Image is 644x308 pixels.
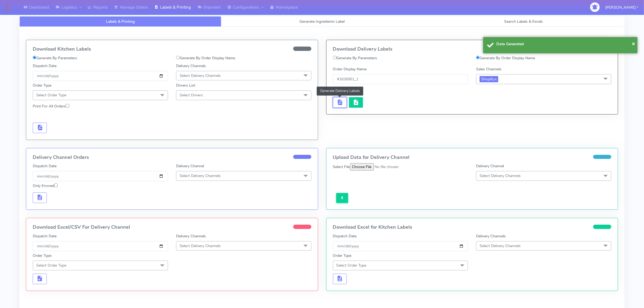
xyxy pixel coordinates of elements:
label: Generate By Parameters [333,55,377,61]
span: Labels & Printing [106,19,135,24]
span: Select Order Type [36,263,66,268]
label: Sales Channels [476,66,501,72]
span: Search Labels & Excels [504,19,543,24]
button: [PERSON_NAME] [601,2,642,13]
div: Data Generated [497,41,633,47]
span: Select Order Type [336,263,366,268]
h4: Upload Data for Delivery Channel [333,155,612,160]
span: Select Delivery Channels [480,243,521,248]
label: Generate By Parameters [33,55,77,61]
input: Generate By Order Display Name [176,56,180,59]
span: Select Delivery Channels [180,173,221,178]
span: Generate Ingredients Label [299,19,345,24]
label: Delivery Channels [176,63,206,69]
input: Generate By Parameters [333,56,336,59]
label: Generate By Order Display Name [476,55,535,61]
span: Select Delivery Channels [180,243,221,248]
button: Close [632,40,635,48]
label: Delivery Channel [176,163,204,169]
input: Generate By Parameters [33,56,36,59]
label: Dispatch Date [33,233,57,239]
input: Generate By Order Display Name [476,56,480,59]
span: Select Drivers [180,93,203,98]
label: Order Display Name [333,66,367,72]
span: × [632,40,635,47]
label: Dispatch Date [333,233,357,239]
a: x [494,76,497,82]
label: Dispatch Date [33,63,57,69]
span: Select Delivery Channels [480,173,521,178]
h4: Delivery Channel Orders [33,155,311,160]
span: Select Order Type [36,93,66,98]
label: Order Type [333,253,352,258]
label: Order Type [33,253,51,258]
span: Shopify [480,76,498,82]
h4: Download Excel for Kitchen Labels [333,225,612,230]
h4: Download Kitchen Labels [33,47,311,52]
label: Only Errored [33,183,58,189]
label: Delivery Channels [476,233,506,239]
ul: Tabs [19,16,625,27]
h4: Download Excel/CSV For Delivery Channel [33,225,311,230]
label: Order Type [33,83,51,88]
span: Select Delivery Channels [180,73,221,78]
input: Only Errored [54,184,58,187]
label: Print For All Orders [33,103,69,109]
label: Delivery Channel [476,163,504,169]
label: Dispatch Date [33,163,57,169]
label: Delivery Channels [176,233,206,239]
label: Drivers List [176,83,195,88]
label: Select File [333,164,350,170]
label: Generate By Order Display Name [176,55,235,61]
input: Print For All Orders [66,104,69,107]
h4: Download Delivery Labels [333,47,612,52]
